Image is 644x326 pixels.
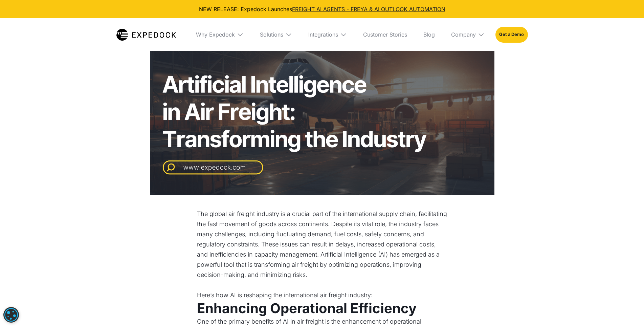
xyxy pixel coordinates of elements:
div: Integrations [303,18,352,51]
h3: Enhancing Operational Efficiency [197,300,447,317]
a: Customer Stories [358,18,413,51]
a: Blog [418,18,440,51]
div: Integrations [308,31,338,38]
div: Company [446,18,490,51]
div: Solutions [254,18,297,51]
a: Get a Demo [495,27,528,42]
p: The global air freight industry is a crucial part of the international supply chain, facilitating... [197,209,447,290]
a: FREIGHT AI AGENTS - FREYA & AI OUTLOOK AUTOMATION [292,6,445,13]
div: Solutions [260,31,283,38]
div: Why Expedock [196,31,235,38]
iframe: Chat Widget [610,294,644,326]
div: 채팅 위젯 [610,294,644,326]
div: Company [451,31,476,38]
p: Here’s how AI is reshaping the international air freight industry: [197,290,447,300]
div: NEW RELEASE: Expedock Launches [5,5,639,13]
div: Why Expedock [191,18,249,51]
